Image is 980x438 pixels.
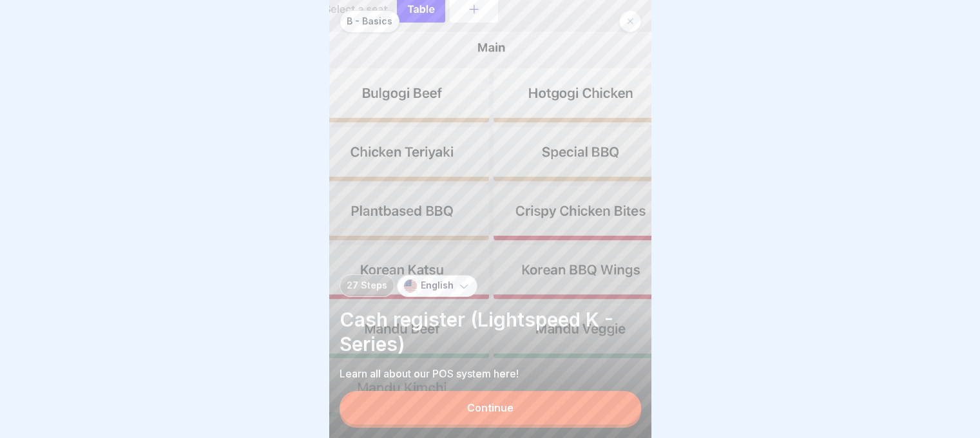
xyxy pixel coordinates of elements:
[347,280,387,291] p: 27 Steps
[340,367,641,381] p: Learn all about our POS system here!
[347,16,392,27] p: B - Basics
[340,391,641,424] button: Continue
[404,280,417,292] img: us.svg
[340,307,641,356] p: Cash register (Lightspeed K - Series)
[421,280,454,291] p: English
[467,402,514,414] div: Continue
